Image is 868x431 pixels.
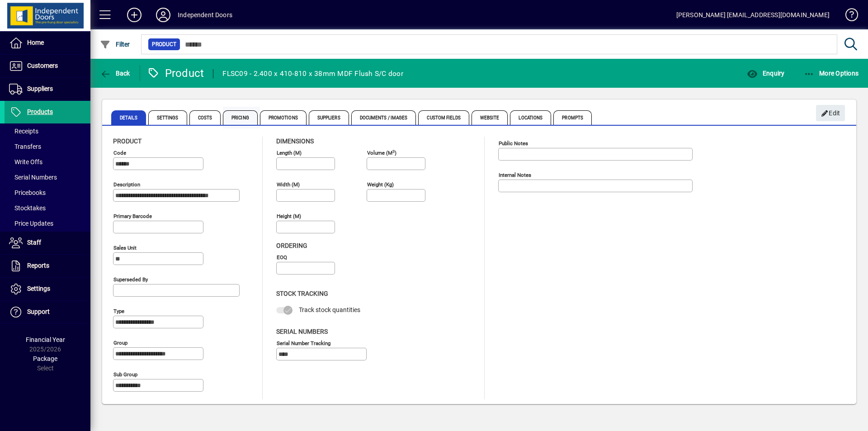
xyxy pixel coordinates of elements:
[189,110,221,125] span: Costs
[27,85,53,92] span: Suppliers
[9,158,42,166] span: Write Offs
[5,78,90,100] a: Suppliers
[5,255,90,277] a: Reports
[113,213,152,219] mat-label: Primary barcode
[392,149,395,153] sup: 3
[5,185,90,200] a: Pricebooks
[309,110,349,125] span: Suppliers
[100,70,130,77] span: Back
[27,108,53,115] span: Products
[120,7,149,23] button: Add
[33,355,57,362] span: Package
[113,245,137,251] mat-label: Sales unit
[27,262,49,269] span: Reports
[113,150,126,156] mat-label: Code
[499,140,528,147] mat-label: Public Notes
[277,181,300,188] mat-label: Width (m)
[147,66,204,81] div: Product
[9,204,46,212] span: Stocktakes
[178,8,232,22] div: Independent Doors
[26,336,65,343] span: Financial Year
[5,55,90,77] a: Customers
[113,276,148,283] mat-label: Superseded by
[152,40,176,49] span: Product
[113,308,124,314] mat-label: Type
[5,154,90,170] a: Write Offs
[9,128,38,135] span: Receipts
[277,150,302,156] mat-label: Length (m)
[9,174,57,181] span: Serial Numbers
[5,200,90,216] a: Stocktakes
[5,232,90,254] a: Staff
[747,70,784,77] span: Enquiry
[510,110,551,125] span: Locations
[499,172,531,178] mat-label: Internal Notes
[276,290,328,297] span: Stock Tracking
[676,8,830,22] div: [PERSON_NAME] [EMAIL_ADDRESS][DOMAIN_NAME]
[745,65,787,81] button: Enquiry
[27,239,41,246] span: Staff
[276,242,307,249] span: Ordering
[351,110,416,125] span: Documents / Images
[90,65,140,81] app-page-header-button: Back
[223,110,258,125] span: Pricing
[27,62,58,69] span: Customers
[277,254,287,260] mat-label: EOQ
[5,278,90,300] a: Settings
[5,123,90,139] a: Receipts
[839,2,857,31] a: Knowledge Base
[27,39,44,46] span: Home
[804,70,859,77] span: More Options
[299,306,360,313] span: Track stock quantities
[111,110,146,125] span: Details
[816,105,845,121] button: Edit
[5,170,90,185] a: Serial Numbers
[276,137,314,145] span: Dimensions
[260,110,307,125] span: Promotions
[277,340,330,346] mat-label: Serial Number tracking
[113,371,137,378] mat-label: Sub group
[367,150,396,156] mat-label: Volume (m )
[9,220,53,227] span: Price Updates
[821,106,840,121] span: Edit
[98,65,132,81] button: Back
[472,110,508,125] span: Website
[27,285,50,292] span: Settings
[27,308,50,315] span: Support
[149,7,178,23] button: Profile
[802,65,861,81] button: More Options
[276,328,328,335] span: Serial Numbers
[113,340,127,346] mat-label: Group
[5,216,90,231] a: Price Updates
[5,139,90,154] a: Transfers
[5,301,90,323] a: Support
[9,143,41,150] span: Transfers
[113,181,140,188] mat-label: Description
[277,213,301,219] mat-label: Height (m)
[367,181,394,188] mat-label: Weight (Kg)
[222,66,403,81] div: FLSC09 - 2.400 x 410-810 x 38mm MDF Flush S/C door
[418,110,469,125] span: Custom Fields
[113,137,142,145] span: Product
[148,110,187,125] span: Settings
[98,36,132,52] button: Filter
[553,110,592,125] span: Prompts
[9,189,46,196] span: Pricebooks
[5,32,90,54] a: Home
[100,41,130,48] span: Filter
